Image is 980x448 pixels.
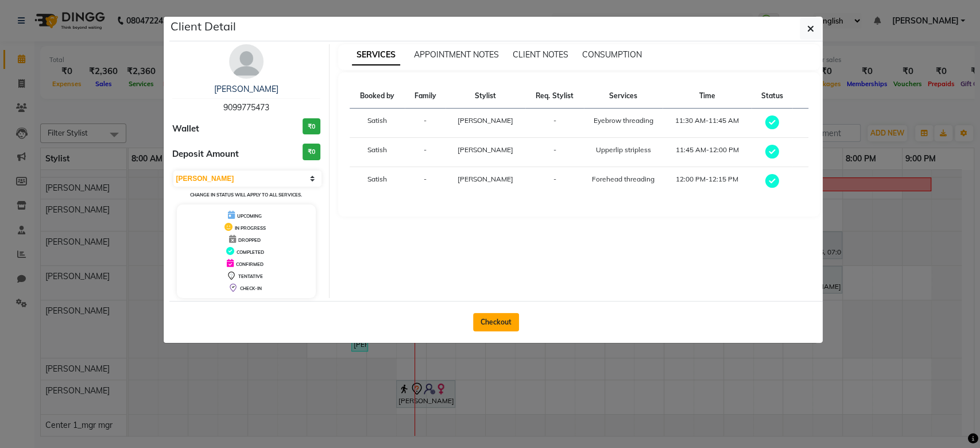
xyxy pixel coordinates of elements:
span: [PERSON_NAME] [458,145,513,154]
td: Satish [350,109,405,138]
td: - [525,138,584,167]
td: - [525,167,584,196]
td: - [405,109,446,138]
span: COMPLETED [237,249,264,255]
span: IN PROGRESS [235,225,266,231]
a: [PERSON_NAME] [214,84,278,94]
th: Status [752,84,792,109]
h5: Client Detail [171,18,236,35]
span: CLIENT NOTES [513,49,568,60]
div: Forehead threading [591,174,656,184]
span: Wallet [172,122,199,136]
th: Stylist [446,84,525,109]
td: 11:30 AM-11:45 AM [663,109,752,138]
span: SERVICES [352,45,400,65]
th: Time [663,84,752,109]
span: TENTATIVE [238,273,263,279]
span: [PERSON_NAME] [458,175,513,183]
h3: ₹0 [303,144,320,160]
span: CHECK-IN [240,285,262,291]
small: Change in status will apply to all services. [190,192,302,198]
span: Deposit Amount [172,148,239,161]
h3: ₹0 [303,118,320,135]
span: CONSUMPTION [582,49,642,60]
img: avatar [229,44,264,79]
td: - [405,167,446,196]
td: Satish [350,138,405,167]
span: [PERSON_NAME] [458,116,513,125]
td: - [405,138,446,167]
span: CONFIRMED [236,261,264,267]
div: Eyebrow threading [591,115,656,126]
td: Satish [350,167,405,196]
td: 11:45 AM-12:00 PM [663,138,752,167]
td: 12:00 PM-12:15 PM [663,167,752,196]
th: Services [584,84,663,109]
th: Req. Stylist [525,84,584,109]
td: - [525,109,584,138]
th: Booked by [350,84,405,109]
span: UPCOMING [237,213,262,219]
span: 9099775473 [223,102,269,113]
th: Family [405,84,446,109]
span: APPOINTMENT NOTES [414,49,499,60]
span: DROPPED [238,237,261,243]
div: Upperlip stripless [591,145,656,155]
button: Checkout [473,313,519,331]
